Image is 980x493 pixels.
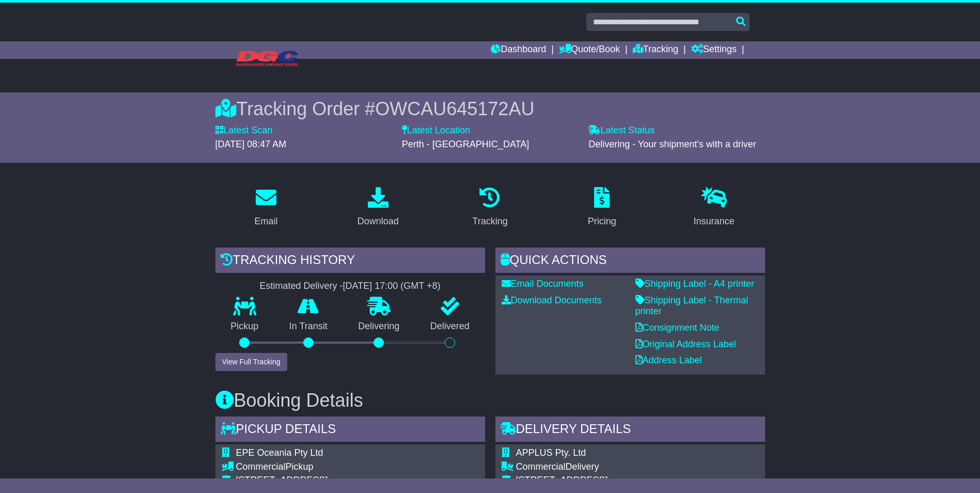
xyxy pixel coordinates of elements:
div: Pricing [588,214,616,228]
div: [STREET_ADDRESS] [516,475,715,486]
div: Quick Actions [495,248,765,275]
a: Shipping Label - Thermal printer [635,295,749,317]
div: Tracking [472,214,507,228]
span: Commercial [516,461,566,472]
label: Latest Scan [215,125,273,136]
a: Settings [691,41,737,59]
p: Pickup [215,321,274,332]
a: Pricing [581,183,623,232]
a: Consignment Note [635,322,720,333]
div: Insurance [694,214,735,228]
div: Delivery Details [495,417,765,444]
div: Email [254,214,277,228]
a: Dashboard [491,41,546,59]
div: [STREET_ADDRESS] [236,475,435,486]
a: Quote/Book [559,41,620,59]
span: EPE Oceania Pty Ltd [236,448,323,458]
div: [DATE] 17:00 (GMT +8) [343,281,441,292]
p: Delivering [343,321,415,332]
button: View Full Tracking [215,353,287,371]
span: [DATE] 08:47 AM [215,139,287,149]
p: Delivered [415,321,485,332]
label: Latest Status [588,125,655,136]
div: Download [357,214,399,228]
div: Pickup Details [215,417,485,444]
a: Email [247,183,284,232]
span: OWCAU645172AU [375,98,534,119]
div: Tracking Order # [215,98,765,120]
a: Email Documents [502,279,584,289]
span: Delivering - Your shipment's with a driver [588,139,756,149]
span: APPLUS Pty. Ltd [516,448,586,458]
div: Estimated Delivery - [215,281,485,292]
a: Download Documents [502,295,602,305]
a: Tracking [465,183,514,232]
a: Shipping Label - A4 printer [635,279,754,289]
a: Original Address Label [635,339,736,349]
div: Delivery [516,461,715,473]
span: Commercial [236,461,286,472]
div: Tracking history [215,248,485,275]
a: Download [351,183,406,232]
a: Insurance [687,183,741,232]
a: Tracking [633,41,678,59]
a: Address Label [635,355,702,365]
span: Perth - [GEOGRAPHIC_DATA] [402,139,529,149]
div: Pickup [236,461,435,473]
label: Latest Location [402,125,470,136]
h3: Booking Details [215,390,765,411]
p: In Transit [274,321,343,332]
